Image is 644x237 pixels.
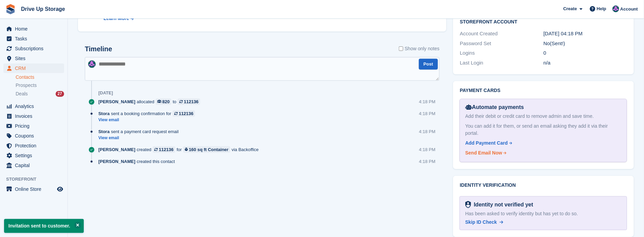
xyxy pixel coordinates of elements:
[3,24,64,34] a: menu
[98,90,113,96] div: [DATE]
[18,3,68,15] a: Drive Up Storage
[3,44,64,53] a: menu
[88,60,96,68] img: Andy
[419,110,435,117] div: 4:18 PM
[15,151,56,160] span: Settings
[103,15,129,22] div: Learn More
[178,98,200,105] a: 112136
[6,176,67,183] span: Storefront
[3,102,64,111] a: menu
[544,49,627,57] div: 0
[3,161,64,170] a: menu
[98,98,203,105] div: allocated to
[98,146,262,153] div: created for via Backoffice
[85,45,112,53] h2: Timeline
[15,141,56,150] span: Protection
[16,74,64,80] a: Contacts
[16,82,37,89] span: Prospects
[179,110,193,117] div: 112136
[3,54,64,63] a: menu
[465,140,508,147] div: Add Payment Card
[15,54,56,63] span: Sites
[465,219,497,225] span: Skip ID Check
[460,88,627,93] h2: Payment cards
[399,45,440,52] label: Show only notes
[465,123,621,137] div: You can add it for them, or send an email asking they add it via their portal.
[3,63,64,73] a: menu
[399,45,403,52] input: Show only notes
[460,49,543,57] div: Logins
[15,121,56,131] span: Pricing
[460,183,627,188] h2: Identity verification
[544,59,627,67] div: n/a
[419,128,435,135] div: 4:18 PM
[15,44,56,53] span: Subscriptions
[3,184,64,194] a: menu
[465,210,621,217] div: Has been asked to verify identity but has yet to do so.
[98,110,198,117] div: sent a booking confirmation for
[5,4,16,14] img: stora-icon-8386f47178a22dfd0bd8f6a31ec36ba5ce8667c1dd55bd0f319d3a0aa187defe.svg
[15,131,56,141] span: Coupons
[159,146,173,153] div: 112136
[550,40,565,46] span: (Sent!)
[173,110,195,117] a: 112136
[56,91,64,97] div: 27
[15,102,56,111] span: Analytics
[465,103,621,111] div: Automate payments
[98,158,135,165] span: [PERSON_NAME]
[460,30,543,38] div: Account Created
[419,146,435,153] div: 4:18 PM
[56,185,64,193] a: Preview store
[98,158,178,165] div: created this contact
[183,146,230,153] a: 160 sq ft Container
[3,141,64,150] a: menu
[460,40,543,48] div: Password Set
[419,98,435,105] div: 4:18 PM
[620,6,638,13] span: Account
[3,111,64,121] a: menu
[544,40,627,48] div: No
[15,34,56,43] span: Tasks
[98,117,198,123] a: View email
[184,98,198,105] div: 112136
[153,146,175,153] a: 112136
[15,63,56,73] span: CRM
[465,149,502,157] div: Send Email Now
[15,184,56,194] span: Online Store
[465,140,619,147] a: Add Payment Card
[98,128,110,135] span: Stora
[465,219,503,226] a: Skip ID Check
[98,98,135,105] span: [PERSON_NAME]
[16,90,64,97] a: Deals 27
[612,5,619,12] img: Andy
[4,219,84,233] p: Invitation sent to customer.
[98,146,135,153] span: [PERSON_NAME]
[156,98,171,105] a: 820
[471,201,533,209] div: Identity not verified yet
[465,113,621,120] div: Add their debit or credit card to remove admin and save time.
[15,111,56,121] span: Invoices
[3,151,64,160] a: menu
[189,146,229,153] div: 160 sq ft Container
[103,15,249,22] a: Learn More
[15,24,56,34] span: Home
[460,18,627,25] h2: Storefront Account
[98,128,182,135] div: sent a payment card request email
[98,135,182,141] a: View email
[15,161,56,170] span: Capital
[419,59,438,70] button: Post
[3,131,64,141] a: menu
[98,110,110,117] span: Stora
[563,5,577,12] span: Create
[597,5,606,12] span: Help
[419,158,435,165] div: 4:18 PM
[3,34,64,43] a: menu
[544,30,627,38] div: [DATE] 04:18 PM
[16,82,64,89] a: Prospects
[460,59,543,67] div: Last Login
[162,98,170,105] div: 820
[16,91,28,97] span: Deals
[3,121,64,131] a: menu
[465,201,471,208] img: Identity Verification Ready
